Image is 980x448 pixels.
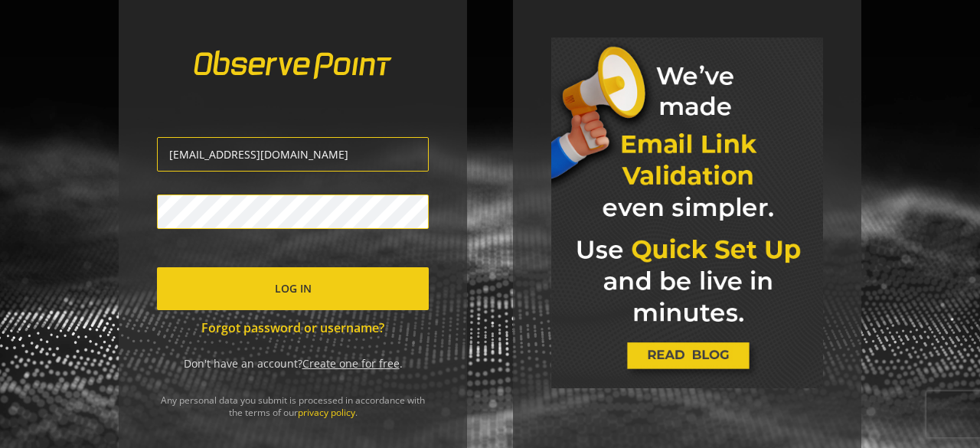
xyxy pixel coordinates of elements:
[275,275,312,302] span: Log In
[157,267,429,310] button: Log In
[298,406,355,419] a: privacy policy
[157,319,429,337] a: Forgot password or username?
[157,137,429,172] input: Username
[302,356,400,371] a: Create one for free
[157,356,429,371] div: Don't have an account? .
[551,38,823,388] img: marketing-banner.jpg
